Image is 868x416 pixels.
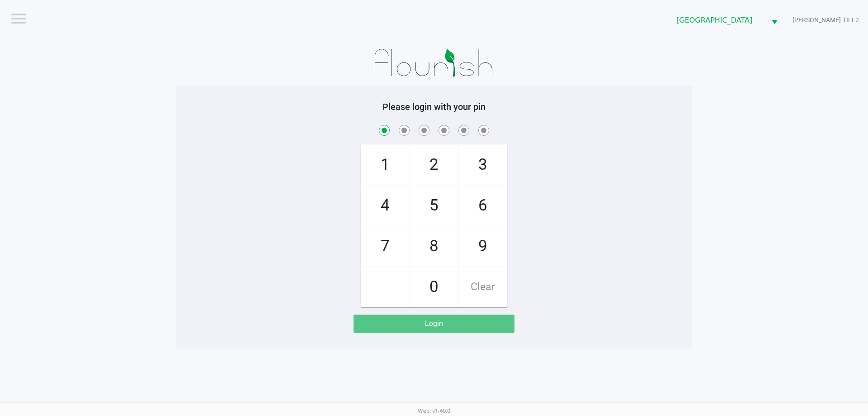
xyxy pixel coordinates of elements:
span: 7 [361,226,409,266]
span: Web: v1.40.0 [418,407,450,414]
span: 6 [459,186,507,225]
button: Select [766,10,783,31]
span: 9 [459,226,507,266]
span: 5 [410,186,458,225]
span: 2 [410,145,458,185]
span: 0 [410,267,458,307]
span: 3 [459,145,507,185]
span: 4 [361,186,409,225]
span: 1 [361,145,409,185]
span: Clear [459,267,507,307]
span: [PERSON_NAME]-TILL2 [793,15,859,25]
span: [GEOGRAPHIC_DATA] [676,15,760,26]
h5: Please login with your pin [183,101,685,112]
span: 8 [410,226,458,266]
